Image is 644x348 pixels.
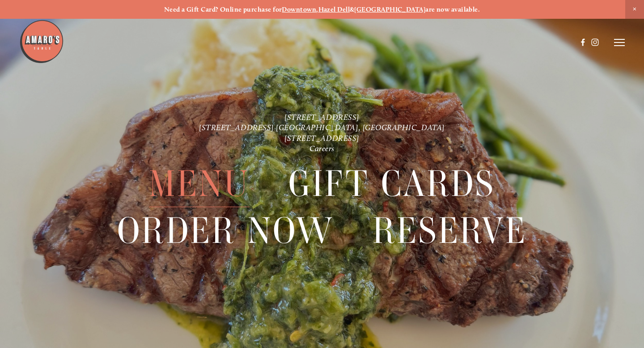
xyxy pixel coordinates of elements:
[199,123,445,132] a: [STREET_ADDRESS] [GEOGRAPHIC_DATA], [GEOGRAPHIC_DATA]
[354,5,425,13] a: [GEOGRAPHIC_DATA]
[149,161,250,207] span: Menu
[373,208,526,254] a: Reserve
[288,161,496,207] span: Gift Cards
[19,19,64,64] img: Amaro's Table
[309,144,335,153] a: Careers
[316,5,318,13] strong: ,
[373,208,526,254] span: Reserve
[149,161,250,207] a: Menu
[425,5,480,13] strong: are now available.
[117,208,334,254] span: Order Now
[117,208,334,254] a: Order Now
[284,133,360,143] a: [STREET_ADDRESS]
[318,5,350,13] a: Hazel Dell
[282,5,316,13] a: Downtown
[288,161,496,207] a: Gift Cards
[284,112,360,122] a: [STREET_ADDRESS]
[350,5,354,13] strong: &
[164,5,282,13] strong: Need a Gift Card? Online purchase for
